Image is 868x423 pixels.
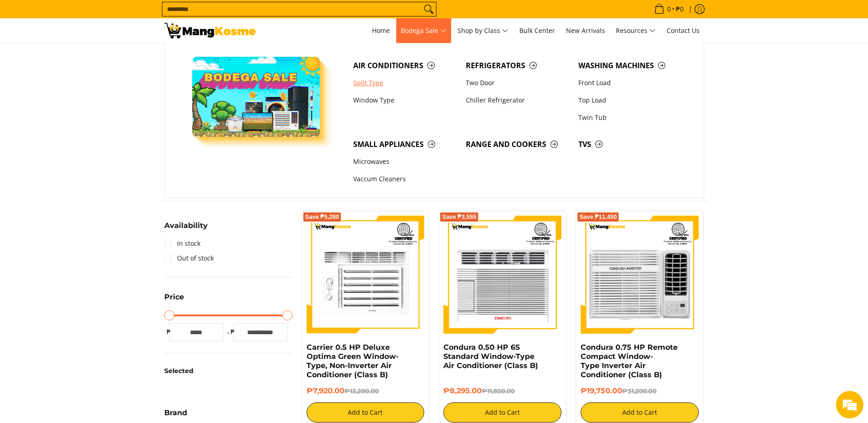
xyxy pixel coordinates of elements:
[466,139,569,150] span: Range and Cookers
[349,136,461,153] a: Small Appliances
[674,6,685,12] span: ₱0
[443,402,561,423] button: Add to Cart
[574,109,686,126] a: Twin Tub
[349,171,461,188] a: Vaccum Cleaners
[305,214,340,220] span: Save ₱5,280
[666,6,672,12] span: 0
[164,23,256,38] img: Class B Class B | Mang Kosme
[461,57,574,74] a: Refrigerators
[164,367,292,375] h6: Selected
[667,26,700,35] span: Contact Us
[461,74,574,92] a: Two Door
[164,222,208,236] summary: Open
[349,74,461,92] a: Split Type
[442,214,476,220] span: Save ₱3,555
[611,18,660,43] a: Resources
[349,153,461,171] a: Microwaves
[561,18,609,43] a: New Arrivals
[164,327,173,336] span: ₱
[53,115,126,208] span: We're online!
[443,386,561,396] h6: ₱8,295.00
[616,25,656,37] span: Resources
[574,92,686,109] a: Top Load
[307,402,425,423] button: Add to Cart
[164,236,200,251] a: In stock
[443,343,538,370] a: Condura 0.50 HP 6S Standard Window-Type Air Conditioner (Class B)
[353,60,457,71] span: Air Conditioners
[164,409,187,417] span: Brand
[349,57,461,74] a: Air Conditioners
[574,74,686,92] a: Front Load
[349,92,461,109] a: Window Type
[5,250,174,282] textarea: Type your message and hit 'Enter'
[372,26,390,35] span: Home
[581,386,699,396] h6: ₱19,750.00
[566,26,605,35] span: New Arrivals
[164,293,184,301] span: Price
[466,60,569,71] span: Refrigerators
[150,5,172,27] div: Minimize live chat window
[578,139,682,150] span: TVs
[574,136,686,153] a: TVs
[461,92,574,109] a: Chiller Refrigerator
[652,4,686,14] span: •
[453,18,513,43] a: Shop by Class
[164,251,214,266] a: Out of stock
[574,57,686,74] a: Washing Machines
[307,216,425,334] img: Carrier 0.5 HP Deluxe Optima Green Window-Type, Non-Inverter Air Conditioner (Class B)
[622,387,657,395] del: ₱31,200.00
[228,327,237,336] span: ₱
[482,387,515,395] del: ₱11,850.00
[345,387,379,395] del: ₱13,200.00
[353,139,457,150] span: Small Appliances
[515,18,560,43] a: Bulk Center
[461,136,574,153] a: Range and Cookers
[265,18,704,43] nav: Main Menu
[401,25,447,37] span: Bodega Sale
[578,60,682,71] span: Washing Machines
[579,214,617,220] span: Save ₱11,450
[164,293,184,308] summary: Open
[581,216,699,334] img: Condura 0.75 HP Remote Compact Window-Type Inverter Air Conditioner (Class B)
[307,386,425,396] h6: ₱7,920.00
[192,57,320,137] img: Bodega Sale
[421,2,436,16] button: Search
[307,343,399,379] a: Carrier 0.5 HP Deluxe Optima Green Window-Type, Non-Inverter Air Conditioner (Class B)
[458,25,508,37] span: Shop by Class
[164,222,208,229] span: Availability
[367,18,394,43] a: Home
[581,343,678,379] a: Condura 0.75 HP Remote Compact Window-Type Inverter Air Conditioner (Class B)
[581,402,699,423] button: Add to Cart
[519,26,555,35] span: Bulk Center
[48,51,154,63] div: Chat with us now
[443,216,561,334] img: condura-wrac-6s-premium-mang-kosme
[396,18,451,43] a: Bodega Sale
[662,18,704,43] a: Contact Us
